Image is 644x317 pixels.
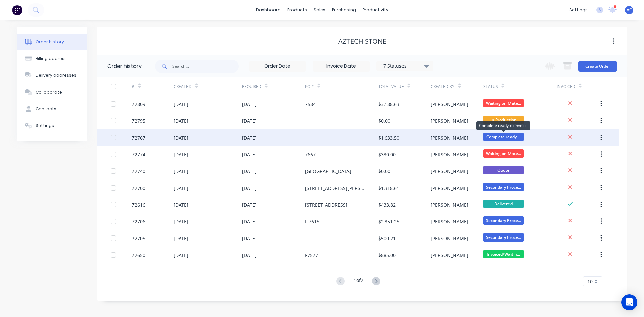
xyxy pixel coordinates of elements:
div: Delivery addresses [36,72,76,78]
div: [DATE] [174,117,189,124]
span: Secondary Proce... [483,216,524,225]
div: products [284,5,310,15]
div: Billing address [36,56,67,62]
div: 72795 [132,117,145,124]
div: [DATE] [174,151,189,158]
div: F 7615 [305,218,319,225]
div: [DATE] [174,101,189,108]
div: [DATE] [242,117,257,124]
span: Delivered [483,200,524,208]
div: [DATE] [242,201,257,208]
div: [DATE] [174,134,189,141]
div: Created [174,84,192,90]
input: Invoice Date [313,61,369,71]
div: # [132,77,174,96]
div: settings [566,5,591,15]
span: Waiting on Mate... [483,149,524,158]
a: dashboard [253,5,284,15]
div: 7584 [305,101,316,108]
span: Waiting on Mate... [483,99,524,107]
div: [DATE] [242,101,257,108]
div: 72705 [132,235,145,242]
div: [PERSON_NAME] [431,168,468,175]
div: Required [242,77,305,96]
div: $1,633.50 [378,134,399,141]
div: sales [310,5,329,15]
div: Complete ready to invoice [476,121,530,130]
div: Collaborate [36,89,62,95]
div: [DATE] [242,218,257,225]
div: Required [242,84,261,90]
div: [DATE] [174,235,189,242]
div: F7577 [305,252,318,259]
button: Contacts [17,101,87,117]
div: [PERSON_NAME] [431,201,468,208]
div: 72740 [132,168,145,175]
div: Aztech Stone [338,37,386,45]
div: 1 of 2 [354,277,363,286]
div: [DATE] [242,252,257,259]
button: Collaborate [17,84,87,101]
div: [DATE] [174,184,189,192]
button: Billing address [17,50,87,67]
img: Factory [12,5,22,15]
div: [STREET_ADDRESS][PERSON_NAME] [305,184,365,192]
div: 72774 [132,151,145,158]
div: $0.00 [378,168,390,175]
div: $500.21 [378,235,396,242]
span: Complete ready ... [483,133,524,141]
div: # [132,84,135,90]
div: [DATE] [242,168,257,175]
div: Settings [36,123,54,129]
span: Invoiced/Waitin... [483,250,524,258]
div: Created By [431,77,483,96]
div: Created By [431,84,454,90]
div: 72767 [132,134,145,141]
div: 72809 [132,101,145,108]
div: [DATE] [242,134,257,141]
div: [DATE] [174,218,189,225]
div: productivity [359,5,392,15]
div: [GEOGRAPHIC_DATA] [305,168,351,175]
button: Create Order [578,61,617,72]
div: Total Value [378,77,431,96]
div: Total Value [378,84,404,90]
div: [DATE] [174,252,189,259]
div: $2,351.25 [378,218,399,225]
div: Invoiced [557,77,599,96]
input: Search... [172,60,239,73]
span: Secondary Proce... [483,233,524,242]
span: 10 [587,278,593,285]
div: 72650 [132,252,145,259]
div: [DATE] [242,184,257,192]
div: $1,318.61 [378,184,399,192]
button: Delivery addresses [17,67,87,84]
div: Order history [107,62,142,70]
div: [PERSON_NAME] [431,101,468,108]
div: [PERSON_NAME] [431,151,468,158]
div: [PERSON_NAME] [431,134,468,141]
div: PO # [305,84,314,90]
div: [DATE] [242,151,257,158]
div: Open Intercom Messenger [621,294,637,310]
div: $330.00 [378,151,396,158]
span: AC [627,7,632,13]
div: $0.00 [378,117,390,124]
div: Status [483,77,557,96]
div: Created [174,77,242,96]
input: Order Date [249,61,306,71]
div: 72700 [132,184,145,192]
div: Invoiced [557,84,575,90]
div: [STREET_ADDRESS] [305,201,347,208]
div: Status [483,84,498,90]
div: [PERSON_NAME] [431,184,468,192]
button: Order history [17,34,87,50]
div: $885.00 [378,252,396,259]
span: Quote [483,166,524,174]
div: [PERSON_NAME] [431,117,468,124]
div: $433.82 [378,201,396,208]
div: Contacts [36,106,56,112]
div: Order history [36,39,64,45]
div: PO # [305,77,378,96]
div: 72616 [132,201,145,208]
